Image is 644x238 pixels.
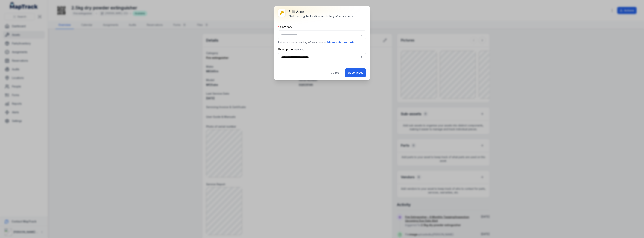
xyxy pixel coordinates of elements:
button: Cancel [327,68,343,77]
button: Save asset [345,68,366,77]
p: Enhance discoverability of your assets. [278,40,366,45]
label: Category [278,25,292,29]
h3: Edit asset [288,9,353,14]
div: Start tracking the location and history of your assets. [288,14,353,18]
label: Description [278,48,304,51]
input: asset-edit:description-label [278,53,366,61]
button: Add or edit categories [326,40,356,45]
